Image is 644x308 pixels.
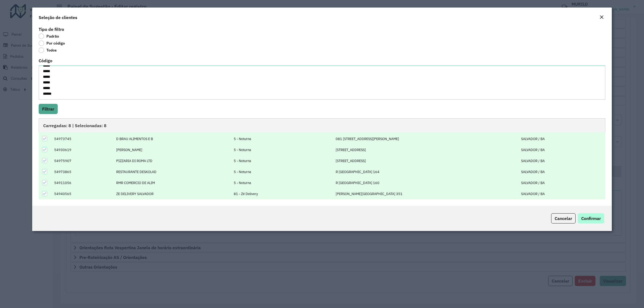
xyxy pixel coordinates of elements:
[114,166,231,177] td: RESTAURANTE DESKOLAD
[39,47,57,53] label: Todos
[231,144,333,155] td: 5 - Noturna
[231,133,333,144] td: 5 - Noturna
[333,155,518,166] td: [STREET_ADDRESS]
[114,155,231,166] td: PIZZARIA DI ROMA LTD
[39,14,77,21] h4: Seleção de clientes
[114,133,231,144] td: D BRAU ALIMENTOS E B
[231,177,333,188] td: 5 - Noturna
[518,133,605,144] td: SALVADOR / BA
[51,177,113,188] td: 54911056
[518,144,605,155] td: SALVADOR / BA
[114,177,231,188] td: RMR COMERCIO DE ALIM
[39,26,64,32] label: Tipo de filtro
[518,188,605,199] td: SALVADOR / BA
[599,15,604,19] em: Fechar
[39,104,58,114] button: Filtrar
[333,144,518,155] td: [STREET_ADDRESS]
[51,188,113,199] td: 54940565
[333,188,518,199] td: [PERSON_NAME][GEOGRAPHIC_DATA] 351
[51,155,113,166] td: 54975907
[39,118,605,132] div: Carregadas: 8 | Selecionadas: 8
[581,216,601,221] span: Confirmar
[231,155,333,166] td: 5 - Noturna
[51,144,113,155] td: 54930619
[333,133,518,144] td: 081 [STREET_ADDRESS][PERSON_NAME]
[51,166,113,177] td: 54973865
[39,57,52,64] label: Código
[231,166,333,177] td: 5 - Noturna
[578,213,604,223] button: Confirmar
[598,14,605,21] button: Close
[39,34,59,39] label: Padrão
[555,216,572,221] span: Cancelar
[333,166,518,177] td: R [GEOGRAPHIC_DATA] 164
[518,155,605,166] td: SALVADOR / BA
[39,41,65,46] label: Por código
[114,144,231,155] td: [PERSON_NAME]
[551,213,576,223] button: Cancelar
[518,177,605,188] td: SALVADOR / BA
[518,166,605,177] td: SALVADOR / BA
[51,133,113,144] td: 54973745
[231,188,333,199] td: 81 - Zé Delivery
[333,177,518,188] td: R [GEOGRAPHIC_DATA] 160
[114,188,231,199] td: ZE DELIVERY SALVADOR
